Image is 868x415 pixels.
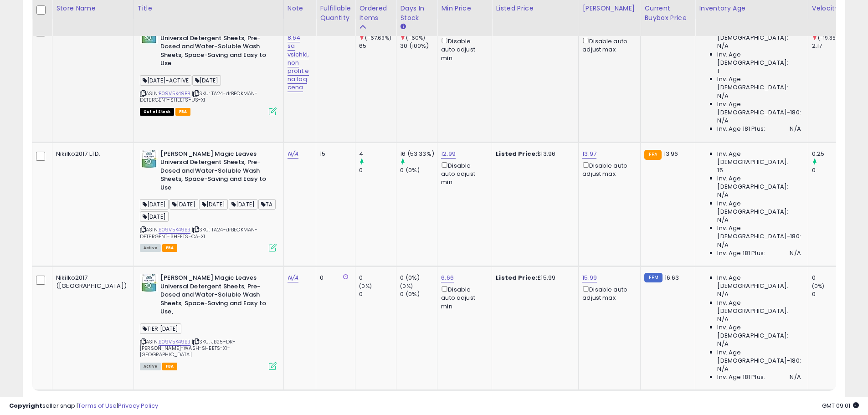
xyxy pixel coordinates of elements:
[140,274,158,292] img: 51Ae+SgxoYL._SL40_.jpg
[140,363,161,370] span: All listings currently available for purchase on Amazon
[140,26,277,114] div: ASIN:
[441,160,485,187] div: Disable auto adjust min
[717,42,728,50] span: N/A
[400,42,437,50] div: 30 (100%)
[496,274,571,282] div: £15.99
[582,273,597,282] a: 15.99
[56,150,127,158] div: Nikilko2017 LTD.
[717,373,765,381] span: Inv. Age 181 Plus:
[118,401,158,410] a: Privacy Policy
[582,36,633,54] div: Disable auto adjust max
[644,273,662,282] small: FBM
[359,4,392,23] div: Ordered Items
[140,323,181,334] span: TIER [DATE]
[644,150,661,160] small: FBA
[496,273,537,282] b: Listed Price:
[138,4,280,13] div: Title
[140,274,277,369] div: ASIN:
[406,34,425,41] small: (-60%)
[717,323,801,340] span: Inv. Age [DEMOGRAPHIC_DATA]:
[790,249,801,257] span: N/A
[717,174,801,191] span: Inv. Age [DEMOGRAPHIC_DATA]:
[812,150,849,158] div: 0.25
[9,402,158,410] div: seller snap | |
[717,100,801,117] span: Inv. Age [DEMOGRAPHIC_DATA]-180:
[717,274,801,290] span: Inv. Age [DEMOGRAPHIC_DATA]:
[140,244,161,252] span: All listings currently available for purchase on Amazon
[717,67,719,75] span: 1
[320,4,351,23] div: Fulfillable Quantity
[56,274,127,290] div: Nikilko2017 ([GEOGRAPHIC_DATA])
[790,125,801,133] span: N/A
[717,241,728,249] span: N/A
[140,75,191,86] span: [DATE]-ACTIVE
[441,273,454,282] a: 6.66
[717,166,723,174] span: 15
[818,34,842,41] small: (-19.35%)
[159,90,190,97] a: B09V5K49BB
[496,4,575,13] div: Listed Price
[140,338,236,359] span: | SKU: JB25-DR-[PERSON_NAME]-WASH-SHEETS-X1-[GEOGRAPHIC_DATA]
[359,42,396,50] div: 65
[717,92,728,100] span: N/A
[400,290,437,298] div: 0 (0%)
[288,25,309,92] a: na 8.64 sa vsichki, non profit e na taq cena
[288,149,298,159] a: N/A
[644,4,691,23] div: Current Buybox Price
[160,150,271,195] b: [PERSON_NAME] Magic Leaves Universal Detergent Sheets, Pre-Dosed and Water-Soluble Wash Sheets, S...
[717,125,765,133] span: Inv. Age 181 Plus:
[258,199,275,210] span: TA
[359,282,372,290] small: (0%)
[159,338,190,346] a: B09V5K49BB
[812,4,845,13] div: Velocity
[582,4,637,13] div: [PERSON_NAME]
[496,150,571,158] div: $13.96
[359,166,396,174] div: 0
[812,42,849,50] div: 2.17
[717,365,728,373] span: N/A
[400,282,413,290] small: (0%)
[717,51,801,67] span: Inv. Age [DEMOGRAPHIC_DATA]:
[320,274,348,282] div: 0
[140,226,258,240] span: | SKU: TA24-drBECKMAN-DETERGENT-SHEETS-CA-X1
[78,401,117,410] a: Terms of Use
[812,290,849,298] div: 0
[790,373,801,381] span: N/A
[288,273,298,282] a: N/A
[441,284,485,311] div: Disable auto adjust min
[140,108,174,116] span: All listings that are currently out of stock and unavailable for purchase on Amazon
[582,284,633,302] div: Disable auto adjust max
[365,34,391,41] small: (-67.69%)
[400,23,406,31] small: Days In Stock.
[717,216,728,224] span: N/A
[717,340,728,348] span: N/A
[717,290,728,298] span: N/A
[359,274,396,282] div: 0
[496,149,537,158] b: Listed Price:
[441,36,485,62] div: Disable auto adjust min
[812,282,825,290] small: (0%)
[359,150,396,158] div: 4
[717,315,728,323] span: N/A
[160,26,271,70] b: [PERSON_NAME] Magic Leaves Universal Detergent Sheets, Pre-Dosed and Water-Soluble Wash Sheets, S...
[441,4,488,13] div: Min Price
[140,150,158,168] img: 51Ae+SgxoYL._SL40_.jpg
[812,274,849,282] div: 0
[717,200,801,216] span: Inv. Age [DEMOGRAPHIC_DATA]:
[665,273,679,282] span: 16.63
[162,363,178,370] span: FBA
[717,75,801,92] span: Inv. Age [DEMOGRAPHIC_DATA]:
[175,108,191,116] span: FBA
[229,199,257,210] span: [DATE]
[400,150,437,158] div: 16 (53.33%)
[664,149,678,158] span: 13.96
[140,211,169,222] span: [DATE]
[400,4,433,23] div: Days In Stock
[140,150,277,251] div: ASIN:
[140,90,258,103] span: | SKU: TA24-drBECKMAN-DETERGENT-SHEETS-US-X1
[699,4,804,13] div: Inventory Age
[717,249,765,257] span: Inv. Age 181 Plus:
[717,191,728,199] span: N/A
[359,290,396,298] div: 0
[717,348,801,365] span: Inv. Age [DEMOGRAPHIC_DATA]-180:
